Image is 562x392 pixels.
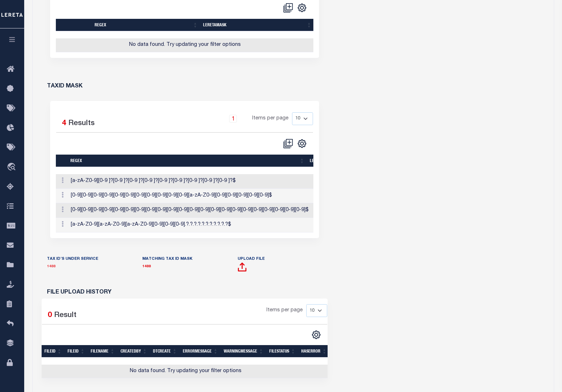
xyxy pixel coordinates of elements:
[238,256,265,262] label: Upload File
[266,307,303,315] span: Items per page
[68,203,312,218] td: [0-9][0-9][0-9][0-9][0-9][0-9][0-9][0-9][0-9][0-9][0-9][0-9][0-9][0-9][0-9][0-9][0-9][0-9][0-9][0...
[7,163,18,172] i: travel_explore
[62,120,66,127] span: 4
[312,189,388,203] td: $$$$$$$$$$$&$$$$$
[118,345,150,358] th: CreatedBy: activate to sort column ascending
[142,256,192,262] label: MATCHING TAX ID MASK
[68,118,95,129] label: Results
[65,345,88,358] th: FileID: activate to sort column ascending
[48,312,52,319] span: 0
[200,19,314,31] th: leretamask: activate to sort column ascending
[298,345,330,358] th: HasError: activate to sort column ascending
[312,203,388,218] td: $$$$$$$$$$$$$$$$$$$$$$
[42,365,330,378] td: No data found. Try updating your filter options
[56,38,314,52] td: No data found. Try updating your filter options
[42,345,65,358] th: FileID: activate to sort column ascending
[88,345,118,358] th: FileName: activate to sort column ascending
[54,310,76,321] label: Result
[68,174,312,189] td: [a-zA-Z0-9][0-9 ]?[0-9 ]?[0-9 ]?[0-9 ]?[0-9 ]?[0-9 ]?[0-9 ]?[0-9 ]?[0-9 ]?$
[68,189,312,203] td: [0-9][0-9][0-9][0-9][0-9][0-9][0-9][0-9][0-9][0-9][0-9][a-zA-Z0-9][0-9][0-9][0-9][0-9][0-9]$
[68,218,312,232] td: [a-zA-Z0-9][a-zA-Z0-9][a-zA-Z0-9][0-9][0-9][0-9].?.?.?.?.?.?.?.?.?.?.?$
[307,155,376,167] th: leretamask: activate to sort column ascending
[47,290,323,296] h6: FILE UPLOAD HISTORY
[180,345,221,358] th: ErrorMessage: activate to sort column ascending
[266,345,298,358] th: FileStatus: activate to sort column ascending
[312,174,388,189] td: &#########
[142,265,151,268] a: 1488
[229,115,237,123] a: 1
[92,19,200,31] th: regex: activate to sort column ascending
[150,345,180,358] th: dtCreate: activate to sort column ascending
[47,256,98,262] label: TAX ID’S UNDER SERVICE
[68,155,307,167] th: regex: activate to sort column ascending
[252,115,288,123] span: Items per page
[312,218,388,232] td: &&&$$$XXXXXXXXXXX
[47,84,83,90] h6: TAXID MASK
[221,345,266,358] th: WarningMessage: activate to sort column ascending
[47,265,55,268] a: 1488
